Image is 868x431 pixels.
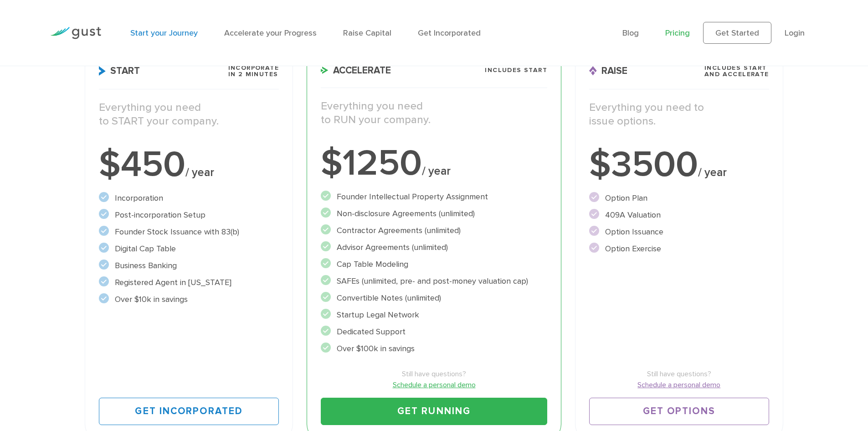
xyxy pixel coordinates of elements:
[321,258,547,270] li: Cap Table Modeling
[321,343,547,355] li: Over $100k in savings
[321,369,547,379] span: Still have questions?
[99,101,279,128] p: Everything you need to START your company.
[485,67,547,73] span: Includes START
[321,309,547,321] li: Startup Legal Network
[418,28,481,38] a: Get Incorporated
[321,67,329,74] img: Accelerate Icon
[321,145,547,182] div: $1250
[321,292,547,304] li: Convertible Notes (unlimited)
[185,166,214,179] span: / year
[785,28,805,38] a: Login
[99,226,279,238] li: Founder Stock Issuance with 83(b)
[589,209,769,221] li: 409A Valuation
[228,65,279,78] span: Incorporate in 2 Minutes
[589,192,769,204] li: Option Plan
[321,99,547,127] p: Everything you need to RUN your company.
[665,28,690,38] a: Pricing
[321,191,547,203] li: Founder Intellectual Property Assignment
[99,146,279,183] div: $450
[589,379,769,390] a: Schedule a personal demo
[422,164,451,178] span: / year
[99,66,106,76] img: Start Icon X2
[99,260,279,272] li: Business Banking
[589,66,627,76] span: Raise
[99,276,279,289] li: Registered Agent in [US_STATE]
[589,66,597,76] img: Raise Icon
[321,241,547,254] li: Advisor Agreements (unlimited)
[321,326,547,338] li: Dedicated Support
[99,398,279,425] a: Get Incorporated
[99,192,279,204] li: Incorporation
[704,65,769,78] span: Includes START and ACCELERATE
[99,66,140,76] span: Start
[589,369,769,379] span: Still have questions?
[589,243,769,255] li: Option Exercise
[130,28,198,38] a: Start your Journey
[321,398,547,425] a: Get Running
[224,28,317,38] a: Accelerate your Progress
[321,379,547,390] a: Schedule a personal demo
[99,293,279,306] li: Over $10k in savings
[622,28,639,38] a: Blog
[589,398,769,425] a: Get Options
[50,27,101,39] img: Gust Logo
[321,208,547,220] li: Non-disclosure Agreements (unlimited)
[99,243,279,255] li: Digital Cap Table
[99,209,279,221] li: Post-incorporation Setup
[589,146,769,183] div: $3500
[698,166,727,179] span: / year
[321,66,391,75] span: Accelerate
[343,28,391,38] a: Raise Capital
[321,275,547,287] li: SAFEs (unlimited, pre- and post-money valuation cap)
[321,224,547,237] li: Contractor Agreements (unlimited)
[703,22,771,44] a: Get Started
[589,226,769,238] li: Option Issuance
[589,101,769,128] p: Everything you need to issue options.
